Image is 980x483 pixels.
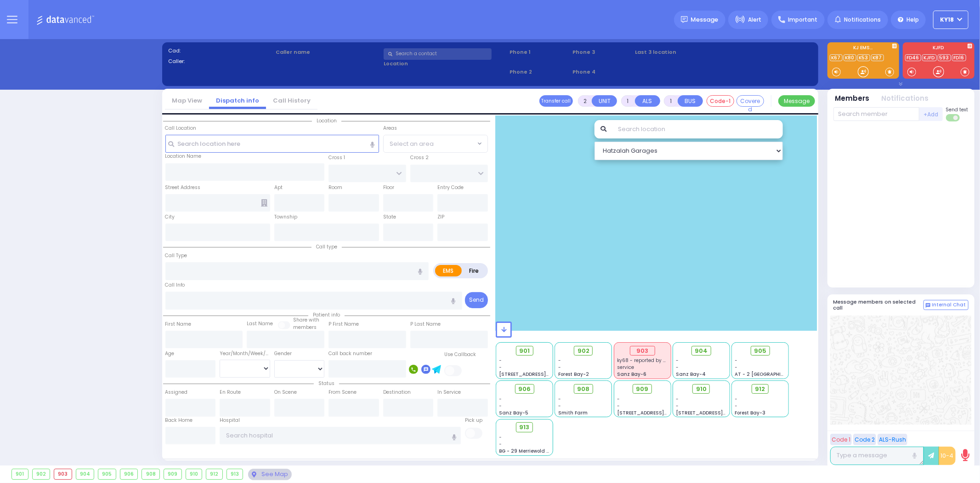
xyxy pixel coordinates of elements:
[164,469,181,479] div: 909
[227,469,243,479] div: 913
[329,154,345,161] label: Cross 1
[572,68,632,76] span: Phone 4
[220,350,270,357] div: Year/Month/Week/Day
[871,54,884,61] a: K87
[247,320,273,328] label: Last Name
[635,95,660,107] button: ALS
[186,469,202,479] div: 910
[833,107,919,121] input: Search member
[903,46,974,52] label: KJFD
[165,350,175,357] label: Age
[558,409,588,416] span: Smith Farm
[510,48,569,56] span: Phone 1
[165,125,197,132] label: Call Location
[274,350,292,357] label: Gender
[558,371,589,378] span: Forest Bay-2
[681,16,688,23] img: message.svg
[735,357,738,364] span: -
[220,389,241,396] label: En Route
[410,321,441,328] label: P Last Name
[36,14,97,25] img: Logo
[120,469,138,479] div: 906
[938,54,951,61] a: 593
[499,396,502,402] span: -
[165,135,379,152] input: Search location here
[329,321,359,328] label: P First Name
[617,371,646,378] span: Sanz Bay-6
[933,11,969,29] button: KY18
[830,434,852,445] button: Code 1
[276,48,380,56] label: Caller name
[827,46,899,52] label: KJ EMS...
[329,389,357,396] label: From Scene
[465,417,482,424] label: Pick up
[76,469,94,479] div: 904
[314,380,339,387] span: Status
[261,199,267,207] span: Other building occupants
[312,117,341,124] span: Location
[510,68,569,76] span: Phone 2
[520,423,530,432] span: 913
[617,364,634,371] span: service
[748,16,761,24] span: Alert
[572,48,632,56] span: Phone 3
[696,385,707,394] span: 910
[12,469,28,479] div: 901
[778,95,815,107] button: Message
[209,96,266,105] a: Dispatch info
[383,389,411,396] label: Destination
[220,417,240,424] label: Hospital
[735,396,738,402] span: -
[390,139,434,149] span: Select an area
[383,125,397,132] label: Areas
[612,120,782,138] input: Search location
[558,396,561,402] span: -
[835,93,870,104] button: Members
[905,54,921,61] a: FD46
[383,213,396,221] label: State
[499,364,502,371] span: -
[577,385,589,394] span: 908
[707,95,734,107] button: Code-1
[946,113,961,122] label: Turn off text
[384,60,506,68] label: Location
[932,302,966,308] span: Internal Chat
[691,15,719,24] span: Message
[735,371,803,378] span: AT - 2 [GEOGRAPHIC_DATA]
[853,434,876,445] button: Code 2
[461,265,487,276] label: Fire
[676,409,763,416] span: [STREET_ADDRESS][PERSON_NAME]
[329,184,342,191] label: Room
[499,441,502,448] span: -
[274,184,283,191] label: Apt
[165,213,175,221] label: City
[499,357,502,364] span: -
[499,409,529,416] span: Sanz Bay-5
[735,402,738,409] span: -
[695,346,708,356] span: 904
[882,93,929,104] button: Notifications
[165,252,187,259] label: Call Type
[435,265,462,276] label: EMS
[630,346,655,356] div: 903
[312,243,342,250] span: Call type
[558,364,561,371] span: -
[165,153,202,160] label: Location Name
[444,351,476,358] label: Use Callback
[592,95,617,107] button: UNIT
[788,16,817,24] span: Important
[437,184,464,191] label: Entry Code
[735,409,766,416] span: Forest Bay-3
[165,184,201,191] label: Street Address
[165,96,209,105] a: Map View
[676,357,679,364] span: -
[518,385,531,394] span: 906
[676,364,679,371] span: -
[923,300,969,310] button: Internal Chat
[754,346,766,356] span: 905
[676,402,679,409] span: -
[206,469,222,479] div: 912
[410,154,429,161] label: Cross 2
[676,396,679,402] span: -
[165,389,188,396] label: Assigned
